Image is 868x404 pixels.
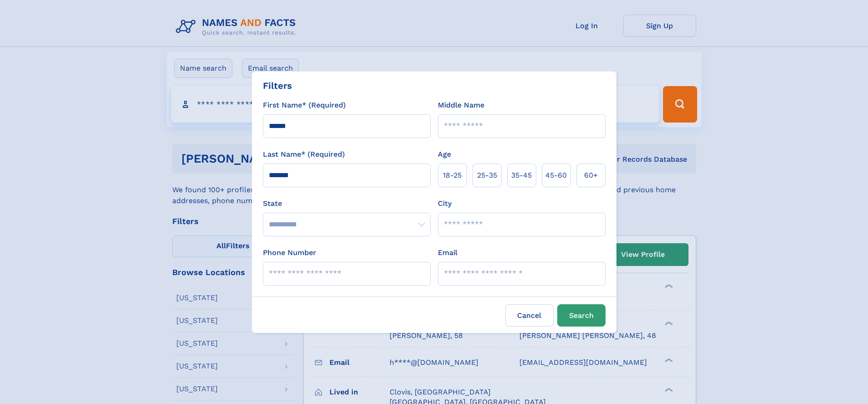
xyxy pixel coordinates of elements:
[263,198,431,209] label: State
[263,79,292,92] div: Filters
[438,247,457,258] label: Email
[443,170,462,181] span: 18‑25
[438,100,484,111] label: Middle Name
[557,304,606,327] button: Search
[477,170,497,181] span: 25‑35
[438,198,452,209] label: City
[545,170,567,181] span: 45‑60
[263,100,346,111] label: First Name* (Required)
[263,247,316,258] label: Phone Number
[584,170,598,181] span: 60+
[511,170,532,181] span: 35‑45
[263,149,345,160] label: Last Name* (Required)
[505,304,554,327] label: Cancel
[438,149,451,160] label: Age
